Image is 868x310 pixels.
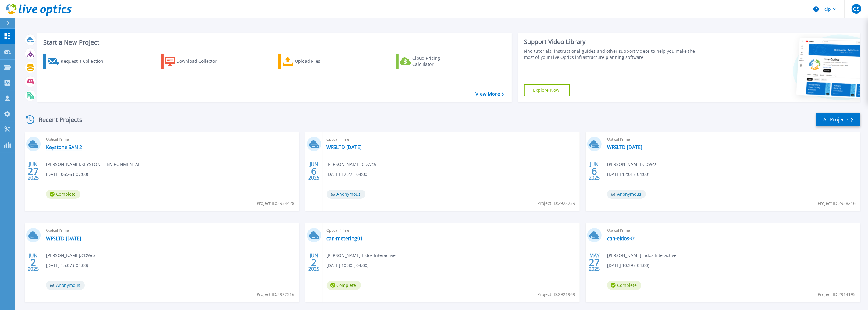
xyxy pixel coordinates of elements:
[46,235,81,241] a: WFSLTD [DATE]
[61,55,109,67] div: Request a Collection
[295,55,344,67] div: Upload Files
[308,251,320,273] div: JUN 2025
[308,160,320,182] div: JUN 2025
[592,169,597,174] span: 6
[327,144,362,150] a: WFSLTD [DATE]
[161,54,229,69] a: Download Collector
[327,252,396,259] span: [PERSON_NAME] , Eidos Interactive
[176,55,225,67] div: Download Collector
[607,144,642,150] a: WFSLTD [DATE]
[607,190,646,199] span: Anonymous
[818,291,856,298] span: Project ID: 2914195
[257,291,295,298] span: Project ID: 2922316
[607,227,857,234] span: Optical Prime
[524,48,702,60] div: Find tutorials, instructional guides and other support videos to help you make the most of your L...
[46,161,140,168] span: [PERSON_NAME] , KEYSTONE ENVIRONMENTAL
[27,160,39,182] div: JUN 2025
[327,227,576,234] span: Optical Prime
[43,39,504,46] h3: Start a New Project
[607,235,636,241] a: can-eidos-01
[607,136,857,143] span: Optical Prime
[46,227,296,234] span: Optical Prime
[524,38,702,46] div: Support Video Library
[818,200,856,207] span: Project ID: 2928216
[46,144,82,150] a: Keystone SAN 2
[607,281,641,290] span: Complete
[396,54,464,69] a: Cloud Pricing Calculator
[853,6,859,11] span: GS
[43,54,111,69] a: Request a Collection
[46,252,96,259] span: [PERSON_NAME] , CDWca
[607,171,649,178] span: [DATE] 12:01 (-04:00)
[311,169,317,174] span: 6
[589,251,600,273] div: MAY 2025
[816,113,860,126] a: All Projects
[589,160,600,182] div: JUN 2025
[537,291,575,298] span: Project ID: 2921969
[278,54,346,69] a: Upload Files
[327,190,365,199] span: Anonymous
[327,171,369,178] span: [DATE] 12:27 (-04:00)
[46,262,88,269] span: [DATE] 15:07 (-04:00)
[475,91,504,97] a: View More
[46,171,88,178] span: [DATE] 06:26 (-07:00)
[327,136,576,143] span: Optical Prime
[46,190,80,199] span: Complete
[607,252,676,259] span: [PERSON_NAME] , Eidos Interactive
[46,281,85,290] span: Anonymous
[257,200,295,207] span: Project ID: 2954428
[327,161,376,168] span: [PERSON_NAME] , CDWca
[327,235,363,241] a: can-metering01
[23,112,91,127] div: Recent Projects
[524,84,570,96] a: Explore Now!
[607,262,649,269] span: [DATE] 10:39 (-04:00)
[589,260,600,265] span: 27
[537,200,575,207] span: Project ID: 2928259
[311,260,317,265] span: 2
[327,262,369,269] span: [DATE] 10:30 (-04:00)
[28,169,39,174] span: 27
[46,136,296,143] span: Optical Prime
[30,260,36,265] span: 2
[27,251,39,273] div: JUN 2025
[412,55,461,67] div: Cloud Pricing Calculator
[327,281,361,290] span: Complete
[607,161,657,168] span: [PERSON_NAME] , CDWca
